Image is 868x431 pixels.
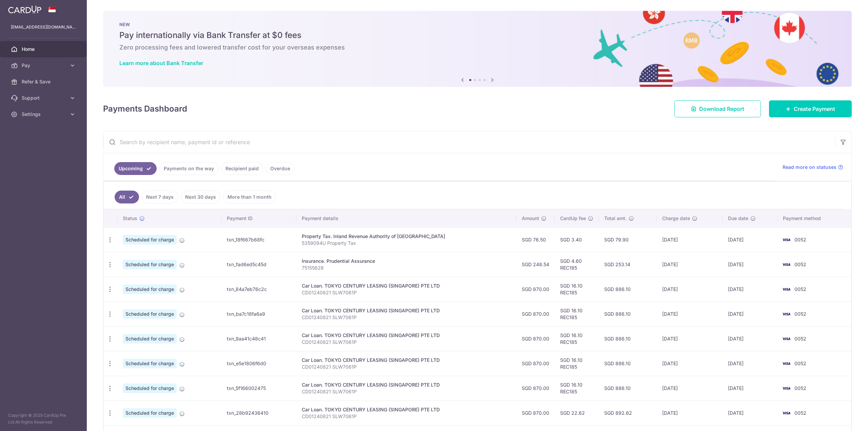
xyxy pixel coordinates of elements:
[22,62,66,69] span: Pay
[522,215,539,222] span: Amount
[657,351,723,376] td: [DATE]
[657,326,723,351] td: [DATE]
[599,351,657,376] td: SGD 886.10
[22,46,66,53] span: Home
[302,289,511,296] p: CD01240821 SLW7061P
[662,215,690,222] span: Charge date
[11,24,76,31] p: [EMAIL_ADDRESS][DOMAIN_NAME]
[723,301,778,326] td: [DATE]
[119,30,835,41] h5: Pay internationally via Bank Transfer at $0 fees
[780,359,793,368] img: Bank Card
[780,384,793,392] img: Bank Card
[599,301,657,326] td: SGD 886.10
[123,334,177,344] span: Scheduled for charge
[302,265,511,271] p: 75155626
[794,237,806,242] span: 0052
[723,252,778,277] td: [DATE]
[780,310,793,318] img: Bank Card
[516,277,555,301] td: SGD 870.00
[794,286,806,292] span: 0052
[221,210,296,227] th: Payment ID
[123,260,177,269] span: Scheduled for charge
[794,311,806,317] span: 0052
[302,381,511,388] div: Car Loan. TOKYO CENTURY LEASING (SINGAPORE) PTE LTD
[780,335,793,343] img: Bank Card
[103,131,835,153] input: Search by recipient name, payment id or reference
[221,301,296,326] td: txn_ba7c18fa6a9
[783,164,843,171] a: Read more on statuses
[599,252,657,277] td: SGD 253.14
[794,336,806,341] span: 0052
[119,43,835,52] h6: Zero processing fees and lowered transfer cost for your overseas expenses
[599,400,657,425] td: SGD 892.62
[22,78,66,85] span: Refer & Save
[302,339,511,346] p: CD01240821 SLW7061P
[221,400,296,425] td: txn_28b92436410
[780,285,793,293] img: Bank Card
[221,326,296,351] td: txn_9aa41c48c41
[555,326,599,351] td: SGD 16.10 REC185
[123,309,177,319] span: Scheduled for charge
[516,376,555,400] td: SGD 870.00
[657,376,723,400] td: [DATE]
[555,301,599,326] td: SGD 16.10 REC185
[560,215,586,222] span: CardUp fee
[555,277,599,301] td: SGD 16.10 REC185
[103,11,852,87] img: Bank transfer banner
[123,215,137,222] span: Status
[555,376,599,400] td: SGD 16.10 REC185
[302,406,511,413] div: Car Loan. TOKYO CENTURY LEASING (SINGAPORE) PTE LTD
[783,164,836,171] span: Read more on statuses
[302,314,511,321] p: CD01240821 SLW7061P
[657,277,723,301] td: [DATE]
[221,277,296,301] td: txn_84a7eb76c2c
[103,103,187,115] h4: Payments Dashboard
[674,100,761,117] a: Download Report
[119,60,203,66] a: Learn more about Bank Transfer
[516,351,555,376] td: SGD 870.00
[723,351,778,376] td: [DATE]
[769,100,852,117] a: Create Payment
[723,376,778,400] td: [DATE]
[223,191,276,203] a: More than 1 month
[123,384,177,393] span: Scheduled for charge
[723,326,778,351] td: [DATE]
[302,240,511,247] p: 5359094U Property Tax
[8,5,41,14] img: CardUp
[699,105,744,113] span: Download Report
[296,210,516,227] th: Payment details
[115,191,139,203] a: All
[302,332,511,339] div: Car Loan. TOKYO CENTURY LEASING (SINGAPORE) PTE LTD
[555,227,599,252] td: SGD 3.40
[723,277,778,301] td: [DATE]
[181,191,220,203] a: Next 30 days
[302,258,511,265] div: Insurance. Prudential Assurance
[221,162,263,175] a: Recipient paid
[302,282,511,289] div: Car Loan. TOKYO CENTURY LEASING (SINGAPORE) PTE LTD
[302,233,511,240] div: Property Tax. Inland Revenue Authority of [GEOGRAPHIC_DATA]
[266,162,295,175] a: Overdue
[302,307,511,314] div: Car Loan. TOKYO CENTURY LEASING (SINGAPORE) PTE LTD
[723,400,778,425] td: [DATE]
[516,301,555,326] td: SGD 870.00
[123,408,177,418] span: Scheduled for charge
[22,95,66,101] span: Support
[22,111,66,118] span: Settings
[123,359,177,368] span: Scheduled for charge
[657,301,723,326] td: [DATE]
[142,191,178,203] a: Next 7 days
[728,215,748,222] span: Due date
[555,252,599,277] td: SGD 4.60 REC185
[794,105,835,113] span: Create Payment
[221,227,296,252] td: txn_18f667b68fc
[794,261,806,267] span: 0052
[516,227,555,252] td: SGD 76.50
[604,215,627,222] span: Total amt.
[302,388,511,395] p: CD01240821 SLW7061P
[599,326,657,351] td: SGD 886.10
[723,227,778,252] td: [DATE]
[599,227,657,252] td: SGD 79.90
[516,252,555,277] td: SGD 248.54
[516,400,555,425] td: SGD 870.00
[599,376,657,400] td: SGD 886.10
